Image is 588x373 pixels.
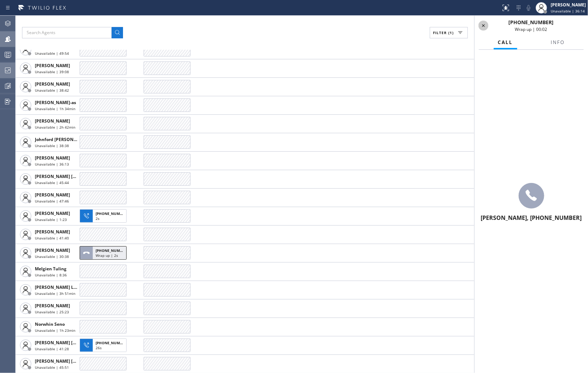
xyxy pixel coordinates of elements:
span: Info [551,39,565,45]
span: Unavailable | 47:46 [35,199,69,204]
span: 26s [96,345,102,350]
button: Call [494,36,517,49]
span: [PERSON_NAME], [PHONE_NUMBER] [481,214,582,222]
span: Melgien Tuling [35,266,66,272]
span: Unavailable | 45:44 [35,180,69,185]
span: Wrap up | 00:02 [515,26,547,32]
span: Filter (1) [433,30,454,35]
span: Unavailable | 25:23 [35,309,69,314]
span: [PERSON_NAME] [35,63,70,69]
button: Info [547,36,569,49]
span: [PHONE_NUMBER] [508,19,554,26]
span: Unavailable | 3h 51min [35,291,75,296]
span: Unavailable | 1:23 [35,217,67,222]
span: [PERSON_NAME] [PERSON_NAME] [35,358,106,364]
span: Unavailable | 49:54 [35,51,69,56]
span: Unavailable | 41:40 [35,236,69,240]
span: Johnford [PERSON_NAME] [35,136,90,142]
span: 2s [96,216,100,221]
span: Unavailable | 8:36 [35,272,67,277]
span: Unavailable | 41:28 [35,346,69,351]
span: Unavailable | 2h 42min [35,125,75,130]
button: [PHONE_NUMBER]2s [80,207,129,225]
span: [PERSON_NAME] [35,303,70,309]
span: [PERSON_NAME] [35,247,70,253]
span: Unavailable | 1h 34min [35,106,75,111]
span: [PERSON_NAME] [35,81,70,87]
span: Wrap up | 2s [96,253,118,258]
span: Unavailable | 38:38 [35,143,69,148]
span: Call [498,39,513,45]
span: [PHONE_NUMBER] [96,248,128,253]
span: Norwhin Seno [35,321,65,327]
span: [PERSON_NAME] [35,155,70,161]
span: [PHONE_NUMBER] [96,211,128,216]
button: [PHONE_NUMBER]Wrap up | 2s [80,244,129,262]
button: Mute [524,3,534,13]
div: [PERSON_NAME] [551,2,586,8]
span: [PHONE_NUMBER] [96,340,128,345]
span: Unavailable | 36:13 [35,162,69,167]
span: [PERSON_NAME] Ledelbeth [PERSON_NAME] [35,284,129,290]
span: Unavailable | 38:42 [35,88,69,93]
input: Search Agents [22,27,112,38]
span: Unavailable | 45:51 [35,365,69,370]
span: [PERSON_NAME] [35,118,70,124]
span: [PERSON_NAME] [PERSON_NAME] [35,340,106,346]
span: Unavailable | 1h 23min [35,328,75,333]
span: [PERSON_NAME] [35,210,70,216]
span: Unavailable | 30:38 [35,254,69,259]
span: [PERSON_NAME] [35,229,70,235]
button: Filter (1) [430,27,468,38]
span: [PERSON_NAME]-as [35,99,76,106]
span: Unavailable | 36:14 [551,9,585,13]
span: [PERSON_NAME] [35,192,70,198]
span: [PERSON_NAME] [PERSON_NAME] [35,173,106,179]
span: Unavailable | 39:08 [35,69,69,74]
button: [PHONE_NUMBER]26s [80,336,129,354]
